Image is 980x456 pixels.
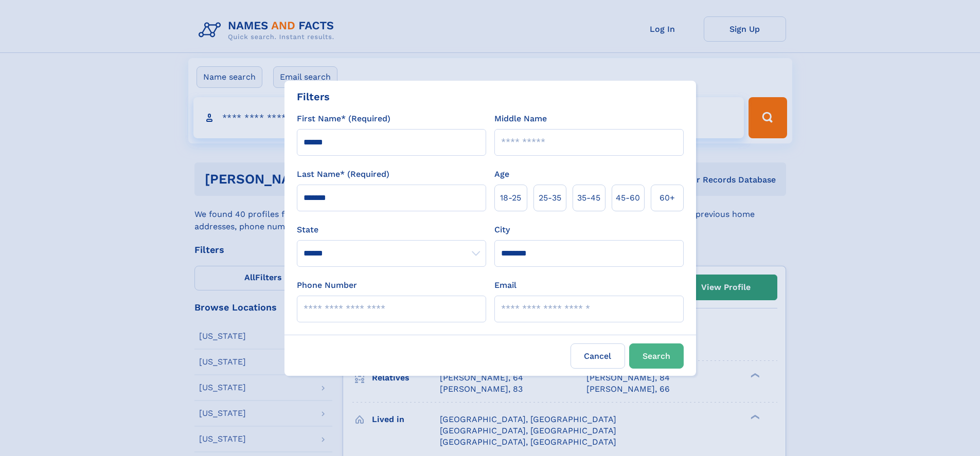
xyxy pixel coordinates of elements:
[297,168,389,180] label: Last Name* (Required)
[297,279,357,291] label: Phone Number
[297,224,486,236] label: State
[494,279,516,291] label: Email
[297,113,390,125] label: First Name* (Required)
[494,168,509,180] label: Age
[494,224,510,236] label: City
[577,192,600,204] span: 35‑45
[500,192,521,204] span: 18‑25
[494,113,547,125] label: Middle Name
[660,192,675,204] span: 60+
[571,343,625,369] label: Cancel
[616,192,640,204] span: 45‑60
[629,343,684,369] button: Search
[297,89,330,104] div: Filters
[539,192,561,204] span: 25‑35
